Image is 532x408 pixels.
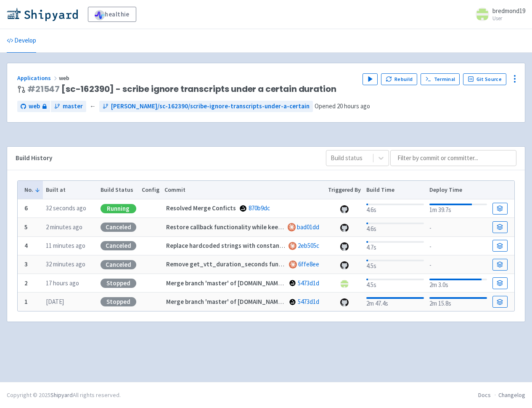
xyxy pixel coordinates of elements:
div: Canceled [101,260,136,269]
time: 11 minutes ago [46,242,85,250]
span: master [63,102,83,111]
time: 32 seconds ago [46,204,86,212]
div: 2m 3.0s [429,277,487,290]
a: [PERSON_NAME]/sc-162390/scribe-ignore-transcripts-under-a-certain [99,101,313,112]
a: Build Details [492,259,508,271]
strong: Restore callback functionality while keeping COMPLETED constant [166,223,353,231]
a: Docs [478,391,491,399]
a: Terminal [421,73,460,85]
button: No. [24,185,40,194]
a: healthie [88,7,136,22]
a: Shipyard [50,391,73,399]
a: bredmond19 User [471,8,525,21]
span: ← [90,102,96,111]
time: 32 minutes ago [46,260,85,268]
a: Build Details [492,240,508,252]
span: Opened [315,102,370,110]
th: Built at [43,181,98,199]
a: Changelog [498,391,525,399]
b: 4 [24,242,28,250]
a: Build Details [492,277,508,289]
span: web [59,74,71,82]
a: Build Details [492,203,508,215]
span: [sc-162390] - scribe ignore transcripts under a certain duration [27,84,336,94]
th: Triggered By [326,181,364,199]
time: 17 hours ago [46,279,79,287]
th: Build Status [98,181,139,199]
a: 5473d1d [298,298,319,306]
div: 2m 47.4s [366,295,424,309]
img: Shipyard logo [7,8,78,21]
button: Play [363,73,378,85]
small: User [492,16,525,21]
a: Build Details [492,221,508,233]
button: Rebuild [381,73,417,85]
div: Running [101,204,136,213]
div: Copyright © 2025 All rights reserved. [7,391,121,400]
a: master [51,101,86,112]
th: Build Time [363,181,426,199]
a: Build Details [492,296,508,308]
div: 4.5s [366,258,424,271]
a: Develop [7,29,36,53]
div: 4.5s [366,277,424,290]
a: #21547 [27,83,60,95]
time: 2 minutes ago [46,223,82,231]
a: 2eb505c [298,242,319,250]
b: 5 [24,223,28,231]
div: 1m 39.7s [429,202,487,215]
time: 20 hours ago [337,102,370,110]
div: 4.7s [366,239,424,252]
input: Filter by commit or committer... [390,150,516,166]
span: web [29,102,40,111]
div: Build History [16,153,312,163]
div: Canceled [101,223,136,232]
a: 6ffe8ee [298,260,319,268]
a: Git Source [463,73,506,85]
a: 870b9dc [249,204,270,212]
div: - [429,222,487,233]
div: Canceled [101,241,136,250]
a: web [17,101,50,112]
b: 6 [24,204,28,212]
div: 2m 15.8s [429,295,487,309]
div: 4.6s [366,221,424,234]
a: 5473d1d [298,279,319,287]
a: Applications [17,74,59,82]
b: 2 [24,279,28,287]
div: 4.6s [366,202,424,215]
div: - [429,240,487,252]
span: bredmond19 [492,7,525,15]
a: bad01dd [297,223,319,231]
strong: Remove get_vtt_duration_seconds function [166,260,293,268]
th: Config [139,181,162,199]
strong: Resolved Merge Conficts [166,204,236,212]
div: Stopped [101,297,136,306]
th: Deploy Time [426,181,490,199]
strong: Replace hardcoded strings with constants and remove callback [166,242,343,250]
div: Stopped [101,279,136,288]
b: 3 [24,260,28,268]
div: - [429,259,487,270]
b: 1 [24,298,28,306]
time: [DATE] [46,298,64,306]
th: Commit [162,181,326,199]
span: [PERSON_NAME]/sc-162390/scribe-ignore-transcripts-under-a-certain [111,102,310,111]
